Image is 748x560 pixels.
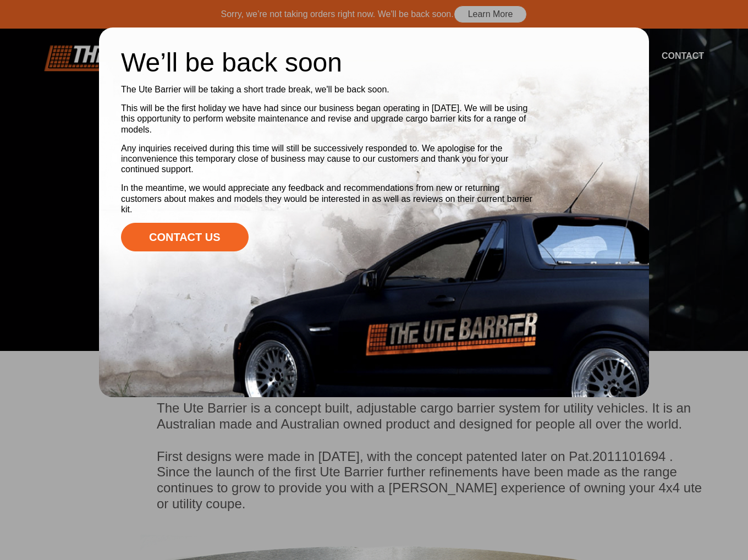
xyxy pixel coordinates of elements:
p: Any inquiries received during this time will still be successively responded to. We apologise for... [121,143,539,175]
p: This will be the first holiday we have had since our business began operating in [DATE]. We will ... [121,103,539,135]
a: Contact Us [121,223,249,251]
p: The Ute Barrier will be taking a short trade break, we'll be back soon. [121,84,539,95]
h2: We’ll be back soon [121,50,539,76]
p: In the meantime, we would appreciate any feedback and recommendations from new or returning custo... [121,183,539,215]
